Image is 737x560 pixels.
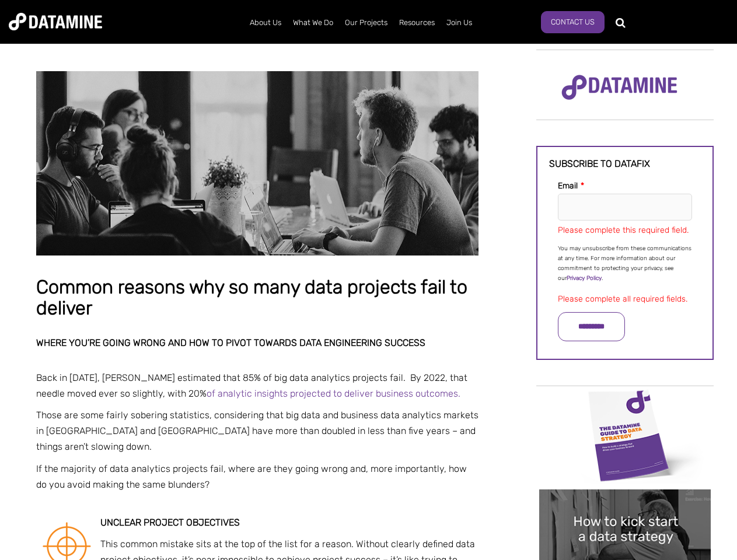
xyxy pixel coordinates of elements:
[36,338,478,348] h2: Where you’re going wrong and how to pivot towards data engineering success
[100,517,240,528] strong: Unclear project objectives
[244,8,287,38] a: About Us
[567,275,602,282] a: Privacy Policy
[36,277,478,318] h1: Common reasons why so many data projects fail to deliver
[558,181,578,191] span: Email
[339,8,393,38] a: Our Projects
[558,294,687,304] label: Please complete all required fields.
[441,8,478,38] a: Join Us
[207,388,460,399] a: of analytic insights projected to deliver business outcomes.
[558,225,689,235] label: Please complete this required field.
[36,461,478,492] p: If the majority of data analytics projects fail, where are they going wrong and, more importantly...
[36,370,478,401] p: Back in [DATE], [PERSON_NAME] estimated that 85% of big data analytics projects fail. By 2022, th...
[539,387,711,484] img: Data Strategy Cover thumbnail
[287,8,339,38] a: What We Do
[9,13,102,30] img: Datamine
[36,407,478,455] p: Those are some fairly sobering statistics, considering that big data and business data analytics ...
[36,71,478,256] img: Common reasons why so many data projects fail to deliver
[541,11,605,33] a: Contact Us
[558,244,692,283] p: You may unsubscribe from these communications at any time. For more information about our commitm...
[554,67,685,108] img: Datamine Logo No Strapline - Purple
[549,159,701,169] h3: Subscribe to datafix
[393,8,441,38] a: Resources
